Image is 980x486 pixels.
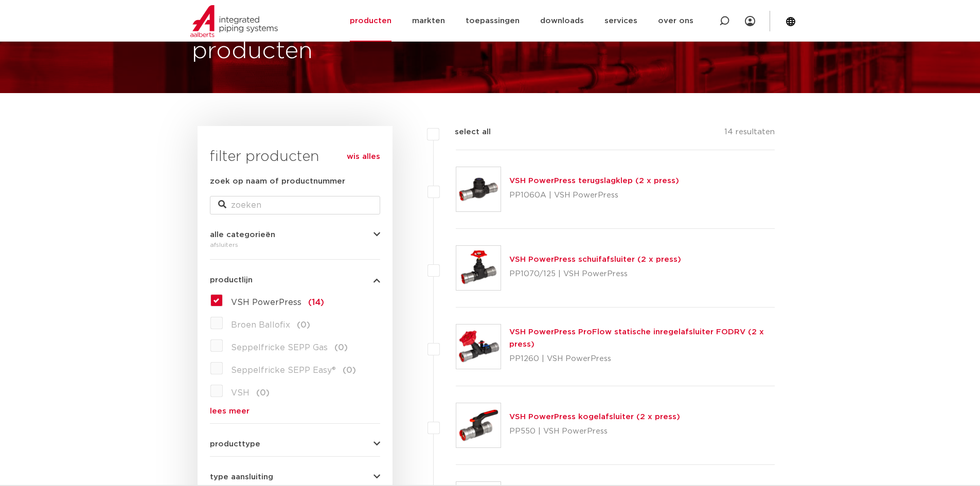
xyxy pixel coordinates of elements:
[509,187,679,204] p: PP1060A | VSH PowerPress
[192,35,313,68] h1: producten
[256,389,270,397] span: (0)
[509,423,680,440] p: PP550 | VSH PowerPress
[231,389,250,397] span: VSH
[210,473,273,481] span: type aansluiting
[724,126,775,142] p: 14 resultaten
[231,366,336,374] span: Seppelfricke SEPP Easy®
[308,298,324,307] span: (14)
[231,298,301,307] span: VSH PowerPress
[456,325,501,369] img: Thumbnail for VSH PowerPress ProFlow statische inregelafsluiter FODRV (2 x press)
[509,328,764,348] a: VSH PowerPress ProFlow statische inregelafsluiter FODRV (2 x press)
[343,366,356,374] span: (0)
[334,344,348,352] span: (0)
[210,440,380,448] button: producttype
[210,231,380,239] button: alle categorieën
[210,239,380,251] div: afsluiters
[210,175,345,188] label: zoek op naam of productnummer
[210,276,380,284] button: productlijn
[509,256,681,263] a: VSH PowerPress schuifafsluiter (2 x press)
[210,147,380,167] h3: filter producten
[509,413,680,421] a: VSH PowerPress kogelafsluiter (2 x press)
[456,246,501,290] img: Thumbnail for VSH PowerPress schuifafsluiter (2 x press)
[210,276,253,284] span: productlijn
[210,407,380,415] a: lees meer
[210,231,275,239] span: alle categorieën
[231,344,328,352] span: Seppelfricke SEPP Gas
[509,351,775,367] p: PP1260 | VSH PowerPress
[439,126,491,138] label: select all
[456,167,501,211] img: Thumbnail for VSH PowerPress terugslagklep (2 x press)
[456,403,501,447] img: Thumbnail for VSH PowerPress kogelafsluiter (2 x press)
[210,440,260,448] span: producttype
[297,321,310,329] span: (0)
[509,266,681,282] p: PP1070/125 | VSH PowerPress
[210,196,380,214] input: zoeken
[509,177,679,185] a: VSH PowerPress terugslagklep (2 x press)
[347,151,380,163] a: wis alles
[210,473,380,481] button: type aansluiting
[231,321,290,329] span: Broen Ballofix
